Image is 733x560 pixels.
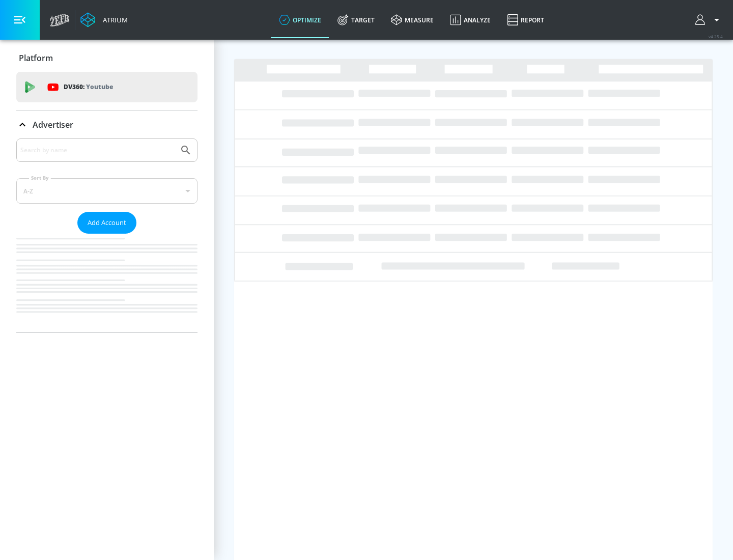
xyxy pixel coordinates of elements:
p: Platform [19,52,53,64]
a: Target [329,2,383,38]
span: Add Account [88,217,126,229]
p: DV360: [64,81,113,93]
a: Report [499,2,552,38]
button: Add Account [77,212,136,234]
a: Atrium [80,12,128,27]
a: optimize [271,2,329,38]
a: Analyze [442,2,499,38]
div: DV360: Youtube [16,72,198,102]
div: Advertiser [16,138,198,332]
p: Youtube [86,81,113,92]
nav: list of Advertiser [16,234,198,332]
a: measure [383,2,442,38]
input: Search by name [20,144,175,157]
div: Atrium [99,15,128,24]
div: Platform [16,44,198,72]
div: A-Z [16,178,198,204]
label: Sort By [29,175,51,181]
p: Advertiser [33,119,73,130]
div: Advertiser [16,110,198,139]
span: v 4.25.4 [709,34,723,39]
